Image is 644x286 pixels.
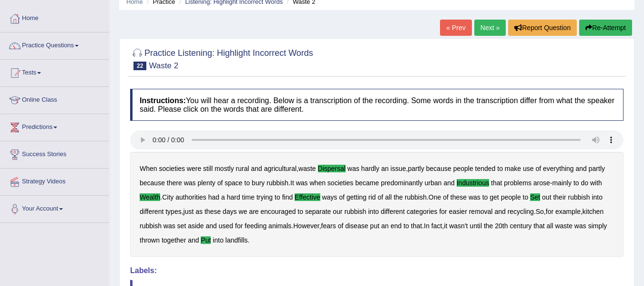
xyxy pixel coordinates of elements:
[368,193,376,201] b: rid
[589,165,605,172] b: partly
[201,236,211,244] b: put
[204,208,221,215] b: these
[225,236,248,244] b: landfills
[590,179,602,187] b: with
[469,208,493,215] b: removal
[497,165,503,172] b: to
[457,179,489,187] b: industrious
[449,222,468,230] b: wasn't
[140,193,160,201] b: wealth
[130,266,624,275] h4: Labels:
[149,61,178,70] small: Waste 2
[381,179,423,187] b: predominantly
[530,193,540,201] b: set
[533,179,550,187] b: arose
[449,208,467,215] b: easier
[242,193,255,201] b: time
[130,152,624,257] div: , , . - . . , . , , . , . , .
[368,208,379,215] b: into
[295,193,320,201] b: effective
[251,165,262,172] b: and
[574,222,586,230] b: was
[0,32,109,56] a: Practice Questions
[429,193,441,201] b: One
[264,165,296,172] b: agricultural
[443,179,454,187] b: and
[252,179,265,187] b: bury
[579,20,632,36] button: Re-Attempt
[130,46,313,70] h2: Practice Listening: Highlight Incorrect Words
[0,169,109,192] a: Strategy Videos
[245,222,266,230] b: feeding
[424,222,429,230] b: In
[403,222,409,230] b: to
[305,208,331,215] b: separate
[553,193,566,201] b: their
[381,208,405,215] b: different
[405,193,427,201] b: rubbish
[206,222,217,230] b: and
[568,193,590,201] b: rubbish
[203,165,213,172] b: still
[227,193,240,201] b: hard
[583,208,603,215] b: kitchen
[249,208,258,215] b: are
[542,193,551,201] b: out
[140,96,186,105] b: Instructions:
[0,141,109,165] a: Success Stories
[268,222,291,230] b: animals
[140,179,165,187] b: because
[223,208,237,215] b: days
[184,179,196,187] b: was
[394,193,403,201] b: the
[293,222,319,230] b: However
[504,179,532,187] b: problems
[296,179,308,187] b: was
[390,165,406,172] b: issue
[162,193,174,201] b: City
[208,193,219,201] b: had
[0,196,109,220] a: Your Account
[370,222,379,230] b: put
[535,165,541,172] b: of
[333,208,342,215] b: our
[443,193,449,201] b: of
[225,179,242,187] b: space
[552,179,572,187] b: mainly
[275,193,280,201] b: to
[407,208,438,215] b: categories
[592,193,603,201] b: into
[266,179,288,187] b: rubbish
[381,165,389,172] b: an
[175,193,206,201] b: authorities
[0,60,109,84] a: Tests
[482,193,488,201] b: to
[213,236,224,244] b: into
[290,179,294,187] b: It
[508,20,577,36] button: Report Question
[219,222,233,230] b: used
[164,222,175,230] b: was
[187,165,201,172] b: were
[581,179,588,187] b: do
[0,114,109,138] a: Predictions
[345,222,368,230] b: disease
[411,222,422,230] b: that
[588,222,607,230] b: simply
[555,222,572,230] b: waste
[235,222,243,230] b: for
[475,165,496,172] b: tended
[501,193,521,201] b: people
[510,222,532,230] b: century
[221,193,225,201] b: a
[474,20,506,36] a: Next »
[431,222,442,230] b: fact
[573,179,579,187] b: to
[347,193,367,201] b: getting
[298,165,316,172] b: waste
[523,193,529,201] b: to
[215,165,234,172] b: mostly
[484,222,493,230] b: the
[0,87,109,111] a: Online Class
[282,193,293,201] b: find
